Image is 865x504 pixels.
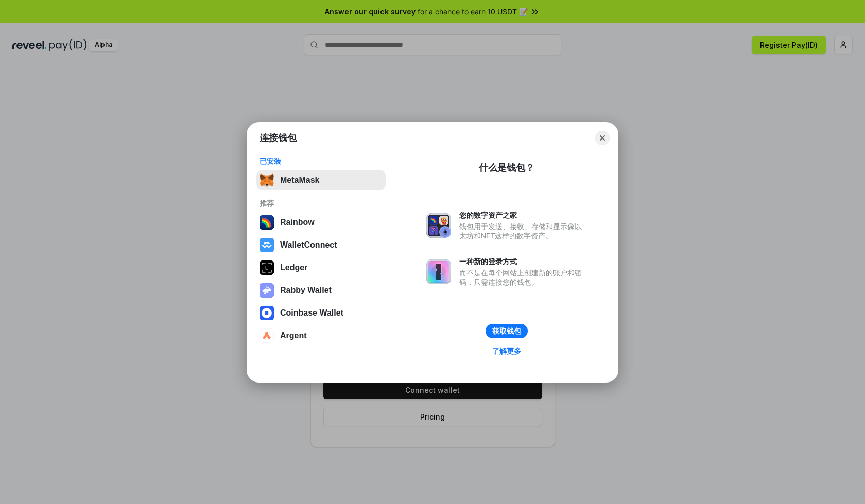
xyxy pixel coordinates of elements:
[256,303,386,323] button: Coinbase Wallet
[492,326,521,336] div: 获取钱包
[459,257,587,266] div: 一种新的登录方式
[256,257,386,278] button: Ledger
[459,211,587,220] div: 您的数字资产之家
[256,325,386,346] button: Argent
[259,328,274,343] img: svg+xml,%3Csvg%20width%3D%2228%22%20height%3D%2228%22%20viewBox%3D%220%200%2028%2028%22%20fill%3D...
[280,176,319,185] div: MetaMask
[259,283,274,298] img: svg+xml,%3Csvg%20xmlns%3D%22http%3A%2F%2Fwww.w3.org%2F2000%2Fsvg%22%20fill%3D%22none%22%20viewBox...
[259,260,274,275] img: svg+xml,%3Csvg%20xmlns%3D%22http%3A%2F%2Fwww.w3.org%2F2000%2Fsvg%22%20width%3D%2228%22%20height%3...
[426,213,451,238] img: svg+xml,%3Csvg%20xmlns%3D%22http%3A%2F%2Fwww.w3.org%2F2000%2Fsvg%22%20fill%3D%22none%22%20viewBox...
[486,344,527,358] a: 了解更多
[256,212,386,233] button: Rainbow
[259,306,274,320] img: svg+xml,%3Csvg%20width%3D%2228%22%20height%3D%2228%22%20viewBox%3D%220%200%2028%2028%22%20fill%3D...
[426,259,451,284] img: svg+xml,%3Csvg%20xmlns%3D%22http%3A%2F%2Fwww.w3.org%2F2000%2Fsvg%22%20fill%3D%22none%22%20viewBox...
[259,132,297,144] h1: 连接钱包
[256,170,386,190] button: MetaMask
[479,162,534,174] div: 什么是钱包？
[256,235,386,255] button: WalletConnect
[259,199,383,208] div: 推荐
[459,268,587,287] div: 而不是在每个网站上创建新的账户和密码，只需连接您的钱包。
[259,173,274,187] img: svg+xml,%3Csvg%20fill%3D%22none%22%20height%3D%2233%22%20viewBox%3D%220%200%2035%2033%22%20width%...
[259,238,274,252] img: svg+xml,%3Csvg%20width%3D%2228%22%20height%3D%2228%22%20viewBox%3D%220%200%2028%2028%22%20fill%3D...
[486,324,528,338] button: 获取钱包
[259,215,274,230] img: svg+xml,%3Csvg%20width%3D%22120%22%20height%3D%22120%22%20viewBox%3D%220%200%20120%20120%22%20fil...
[459,222,587,240] div: 钱包用于发送、接收、存储和显示像以太坊和NFT这样的数字资产。
[280,218,315,227] div: Rainbow
[256,280,386,301] button: Rabby Wallet
[280,286,332,295] div: Rabby Wallet
[259,157,383,166] div: 已安装
[595,131,610,145] button: Close
[280,240,337,250] div: WalletConnect
[492,346,521,356] div: 了解更多
[280,308,343,318] div: Coinbase Wallet
[280,263,307,272] div: Ledger
[280,331,307,340] div: Argent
